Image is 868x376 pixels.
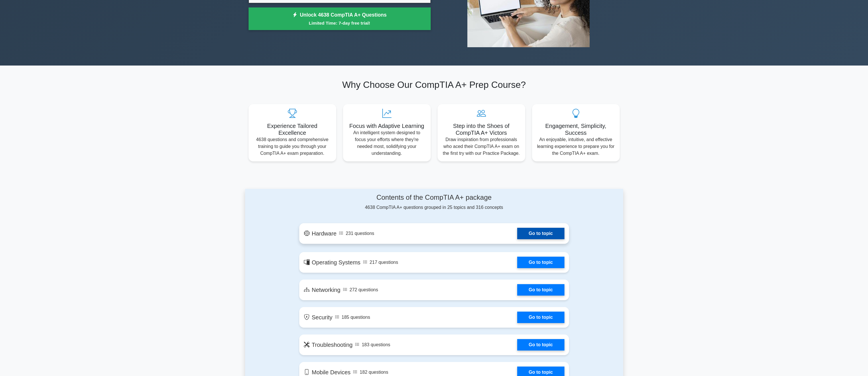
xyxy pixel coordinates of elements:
h5: Engagement, Simplicity, Success [537,122,615,136]
small: Limited Time: 7-day free trial! [256,20,424,26]
h5: Experience Tailored Excellence [253,122,332,136]
a: Go to topic [517,312,564,323]
p: Draw inspiration from professionals who aced their CompTIA A+ exam on the first try with our Prac... [442,136,521,157]
a: Go to topic [517,257,564,268]
a: Go to topic [517,284,564,296]
p: 4638 questions and comprehensive training to guide you through your CompTIA A+ exam preparation. [253,136,332,157]
a: Go to topic [517,228,564,239]
h4: Contents of the CompTIA A+ package [299,193,569,202]
h5: Step into the Shoes of CompTIA A+ Victors [442,122,521,136]
h5: Focus with Adaptive Learning [348,122,426,129]
div: 4638 CompTIA A+ questions grouped in 25 topics and 316 concepts [299,193,569,211]
a: Unlock 4638 CompTIA A+ QuestionsLimited Time: 7-day free trial! [249,7,431,30]
h2: Why Choose Our CompTIA A+ Prep Course? [249,79,620,90]
p: An intelligent system designed to focus your efforts where they're needed most, solidifying your ... [348,129,426,157]
a: Go to topic [517,339,564,351]
p: An enjoyable, intuitive, and effective learning experience to prepare you for the CompTIA A+ exam. [537,136,615,157]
